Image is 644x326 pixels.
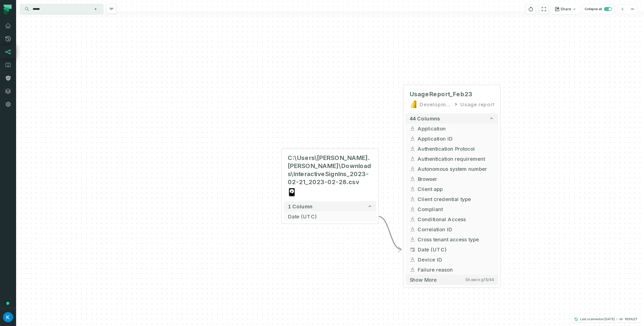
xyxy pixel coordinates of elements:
[410,176,416,182] span: string
[552,4,579,14] button: Share
[418,125,494,132] span: Application
[406,134,498,144] button: Application ID
[3,312,13,322] img: avatar of Kosta Shougaev
[410,90,472,98] span: UsageReport_Feb23
[410,196,416,202] span: string
[406,234,498,244] button: Cross tenant access type
[410,236,416,242] span: string
[288,154,372,186] span: C:\Users\[PERSON_NAME].[PERSON_NAME]\Downloads\InteractiveSignIns_2023-02-21_2023-02-28.csv
[410,125,416,132] span: string
[418,215,494,223] span: Conditional Access
[406,224,498,234] button: Correlation ID
[406,123,498,134] button: Application
[378,216,401,249] g: Edge from c4b7bb0a51979cc4b37b2fc76e7bc473 to 2d1e6816e41da58c519f4e180c161606
[406,214,498,224] button: Conditional Access
[410,136,416,142] span: string
[627,4,637,14] button: zoom out
[410,206,416,212] span: string
[406,184,498,194] button: Client app
[406,204,498,214] button: Compliant
[418,195,494,203] span: Client credential type
[410,216,416,222] span: string
[406,154,498,164] button: Authentication requirement
[406,174,498,184] button: Browser
[284,211,376,221] button: Date (UTC)
[418,135,494,142] span: Application ID
[410,166,416,172] span: string
[406,275,498,285] button: Show moreShowing15/44
[410,256,416,263] span: string
[406,254,498,265] button: Device ID
[625,318,637,321] h4: f031c27
[418,205,494,213] span: Compliant
[418,155,494,162] span: Authentication requirement
[406,144,498,154] button: Authentication Protocol
[418,256,494,263] span: Device ID
[410,115,440,121] span: 44 columns
[410,156,416,162] span: string
[288,203,312,209] span: 1 column
[418,175,494,183] span: Browser
[418,236,494,243] span: Cross tenant access type
[410,246,416,252] span: timestamp
[410,146,416,152] span: string
[410,226,416,232] span: string
[410,277,437,283] span: Show more
[93,7,98,12] button: Clear search query
[406,244,498,254] button: Date (UTC)
[418,246,494,253] span: Date (UTC)
[420,100,451,108] div: Development Prem
[582,4,614,14] button: Collapse all
[406,164,498,174] button: Autonomous system number
[406,194,498,204] button: Client credential type
[288,213,372,220] span: Date (UTC)
[418,185,494,193] span: Client app
[406,265,498,275] button: Failure reason
[465,277,494,282] span: Showing 15 / 44
[418,225,494,233] span: Correlation ID
[418,145,494,152] span: Authentication Protocol
[571,316,640,322] button: Last scanned[DATE] 6:56:27 PMf031c27
[580,317,615,322] p: Last scanned
[418,266,494,273] span: Failure reason
[410,267,416,273] span: string
[460,100,494,108] div: Usage report
[600,317,615,321] relative-time: Jan 1, 2025, 6:56 PM GMT+2
[6,301,10,306] div: Tooltip anchor
[418,165,494,173] span: Autonomous system number
[410,186,416,192] span: string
